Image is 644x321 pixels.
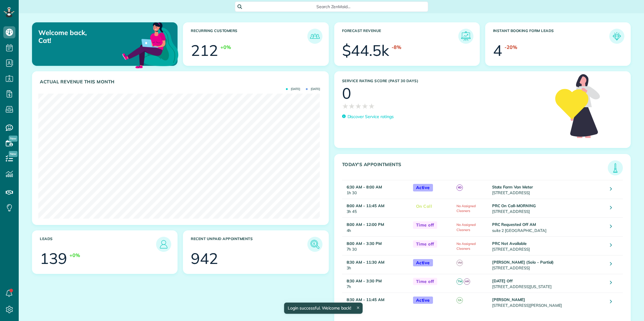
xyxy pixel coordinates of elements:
h3: Instant Booking Form Leads [493,29,609,44]
strong: [PERSON_NAME] [492,297,525,302]
div: 212 [191,43,218,58]
div: -20% [505,44,517,51]
strong: 8:00 AM - 11:45 AM [347,203,384,208]
span: Time off [413,278,437,285]
strong: 8:00 AM - 3:30 PM [347,241,382,246]
strong: State Farm Van Meter [492,185,533,189]
strong: 8:30 AM - 11:30 AM [347,260,384,265]
img: icon_form_leads-04211a6a04a5b2264e4ee56bc0799ec3eb69b7e499cbb523a139df1d13a81ae0.png [611,30,623,42]
div: 139 [40,251,67,266]
div: 0 [342,86,351,101]
div: -8% [392,44,401,51]
h3: Recurring Customers [191,29,307,44]
td: suite 2 [GEOGRAPHIC_DATA] [491,218,606,236]
strong: [DATE] Off [492,278,513,283]
td: [STREET_ADDRESS] [491,199,606,218]
span: [DATE] [286,88,300,91]
td: 4h [342,218,410,236]
strong: PRC Not Available [492,241,527,246]
td: 3h [342,255,410,274]
td: 3h 45 [342,199,410,218]
span: New [9,136,18,142]
p: Welcome back, Cat! [38,29,131,45]
strong: 6:30 AM - 8:00 AM [347,185,382,189]
h3: Recent unpaid appointments [191,237,307,252]
span: No Assigned Cleaners [457,204,476,213]
h3: Forecast Revenue [342,29,458,44]
img: icon_todays_appointments-901f7ab196bb0bea1936b74009e4eb5ffbc2d2711fa7634e0d609ed5ef32b18b.png [609,162,621,174]
span: No Assigned Cleaners [457,242,476,251]
img: icon_forecast_revenue-8c13a41c7ed35a8dcfafea3cbb826a0462acb37728057bba2d056411b612bbbe.png [460,30,472,42]
strong: PRC Requested Off AM [492,222,536,227]
div: Login successful. Welcome back! [284,303,363,314]
strong: 8:30 AM - 11:45 AM [347,297,384,302]
div: +0% [220,44,231,51]
a: Discover Service ratings [342,114,394,120]
div: 942 [191,251,218,266]
img: icon_leads-1bed01f49abd5b7fead27621c3d59655bb73ed531f8eeb49469d10e621d6b896.png [158,238,170,250]
strong: 8:30 AM - 3:30 PM [347,278,382,283]
span: On Call [413,203,435,210]
div: +0% [69,252,80,259]
span: Time off [413,240,437,248]
td: 1h 30 [342,180,410,199]
span: New [9,151,18,157]
h3: Actual Revenue this month [40,79,322,85]
span: ★ [362,101,368,111]
td: 3h 15 [342,293,410,311]
span: ★ [355,101,362,111]
span: Active [413,259,433,267]
span: KD [457,185,463,191]
span: ★ [342,101,349,111]
td: 7h 30 [342,236,410,255]
h3: Today's Appointments [342,162,608,175]
span: TM [457,278,463,285]
img: dashboard_welcome-42a62b7d889689a78055ac9021e634bf52bae3f8056760290aed330b23ab8690.png [121,15,180,74]
div: 4 [493,43,502,58]
h3: Leads [40,237,156,252]
strong: [PERSON_NAME] (Solo - Partial) [492,260,554,265]
td: 7h [342,274,410,293]
strong: 8:00 AM - 12:00 PM [347,222,384,227]
span: Active [413,184,433,191]
span: [DATE] [306,88,320,91]
p: Discover Service ratings [348,114,394,120]
span: CA [457,297,463,303]
span: VM [457,260,463,266]
td: [STREET_ADDRESS] [491,255,606,274]
img: icon_recurring_customers-cf858462ba22bcd05b5a5880d41d6543d210077de5bb9ebc9590e49fd87d84ed.png [309,30,321,42]
h3: Service Rating score (past 30 days) [342,79,549,83]
span: AR [464,278,470,285]
img: icon_unpaid_appointments-47b8ce3997adf2238b356f14209ab4cced10bd1f174958f3ca8f1d0dd7fffeee.png [309,238,321,250]
td: [STREET_ADDRESS] [491,236,606,255]
span: No Assigned Cleaners [457,223,476,232]
td: [STREET_ADDRESS][PERSON_NAME] [491,293,606,311]
strong: PRC On Call-MORNING [492,203,536,208]
span: ★ [348,101,355,111]
td: [STREET_ADDRESS][US_STATE] [491,274,606,293]
div: $44.5k [342,43,389,58]
span: Active [413,297,433,304]
span: Time off [413,221,437,229]
td: [STREET_ADDRESS] [491,180,606,199]
span: ★ [368,101,375,111]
